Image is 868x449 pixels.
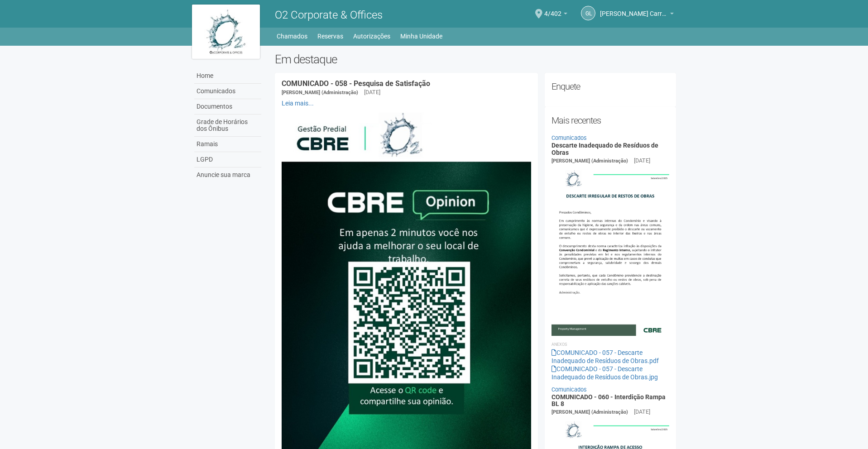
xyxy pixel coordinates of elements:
img: COMUNICADO%20-%20057%20-%20Descarte%20Inadequado%20de%20Res%C3%ADduos%20de%20Obras.jpg [551,165,670,335]
div: [DATE] [364,88,380,96]
h2: Enquete [551,80,670,93]
a: Chamados [277,30,307,43]
a: COMUNICADO - 058 - Pesquisa de Satisfação [282,79,430,88]
img: logo.jpg [192,5,260,59]
a: Home [194,68,261,84]
a: Leia mais... [282,100,314,107]
a: COMUNICADO - 060 - Interdição Rampa BL 8 [551,393,666,407]
div: [DATE] [634,157,650,165]
a: Minha Unidade [400,30,442,43]
li: Anexos [551,340,670,349]
span: [PERSON_NAME] (Administração) [551,409,628,415]
div: [DATE] [634,408,650,416]
a: Anuncie sua marca [194,167,261,182]
a: Documentos [194,99,261,115]
a: [PERSON_NAME] Carreira dos Reis [600,11,674,19]
span: 4/402 [544,1,561,17]
span: Gabriel Lemos Carreira dos Reis [600,1,668,17]
a: Comunicados [194,84,261,99]
a: 4/402 [544,11,567,19]
a: Comunicados [551,134,587,141]
span: O2 Corporate & Offices [275,9,383,21]
a: Grade de Horários dos Ônibus [194,115,261,137]
a: Ramais [194,137,261,152]
h2: Em destaque [275,53,676,66]
span: [PERSON_NAME] (Administração) [551,158,628,164]
h2: Mais recentes [551,114,670,127]
a: Comunicados [551,386,587,393]
a: LGPD [194,152,261,167]
a: Descarte Inadequado de Resíduos de Obras [551,142,658,156]
a: Reservas [317,30,343,43]
span: [PERSON_NAME] (Administração) [282,90,358,96]
a: COMUNICADO - 057 - Descarte Inadequado de Resíduos de Obras.pdf [551,349,659,364]
a: COMUNICADO - 057 - Descarte Inadequado de Resíduos de Obras.jpg [551,365,658,381]
a: GL [581,6,595,20]
a: Autorizações [353,30,390,43]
